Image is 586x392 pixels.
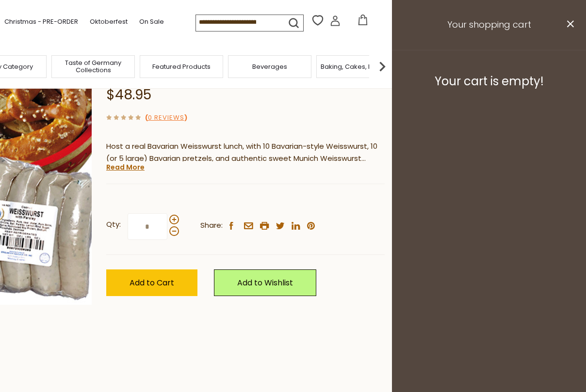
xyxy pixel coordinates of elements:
[128,213,167,240] input: Qty:
[106,162,145,172] a: Read More
[106,219,121,231] strong: Qty:
[252,63,287,70] a: Beverages
[54,59,132,74] a: Taste of Germany Collections
[4,16,78,27] a: Christmas - PRE-ORDER
[148,113,184,123] a: 0 Reviews
[130,277,174,288] span: Add to Cart
[152,63,211,70] a: Featured Products
[214,269,316,296] a: Add to Wishlist
[321,63,396,70] a: Baking, Cakes, Desserts
[106,141,385,165] p: Host a real Bavarian Weisswurst lunch, with 10 Bavarian-style Weisswurst, 10 (or 5 large) Bavaria...
[106,85,151,104] span: $48.95
[90,16,128,27] a: Oktoberfest
[145,113,187,122] span: ( )
[139,16,164,27] a: On Sale
[404,74,574,89] h3: Your cart is empty!
[373,57,392,76] img: next arrow
[200,220,223,232] span: Share:
[106,269,197,296] button: Add to Cart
